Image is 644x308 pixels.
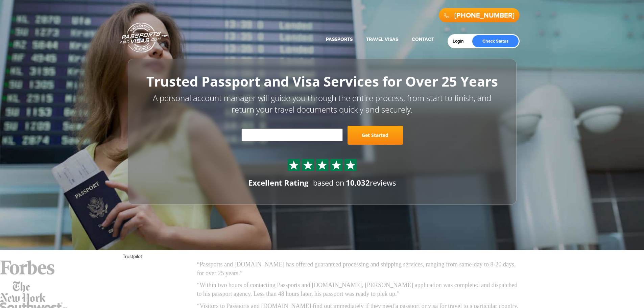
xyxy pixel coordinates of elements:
[346,177,370,188] strong: 10,032
[366,37,398,42] a: Travel Visas
[348,126,403,145] a: Get Started
[143,92,501,116] p: A personal account manager will guide you through the entire process, from start to finish, and r...
[313,177,344,188] span: based on
[317,160,327,170] img: Sprite St
[346,177,396,188] span: reviews
[345,160,356,170] img: Sprite St
[120,22,168,53] a: Passports & [DOMAIN_NAME]
[289,160,299,170] img: Sprite St
[326,37,353,42] a: Passports
[197,260,522,278] p: “Passports and [DOMAIN_NAME] has offered guaranteed processing and shipping services, ranging fro...
[412,37,434,42] a: Contact
[143,74,501,89] h1: Trusted Passport and Visa Services for Over 25 Years
[123,254,142,259] a: Trustpilot
[454,11,515,20] a: [PHONE_NUMBER]
[197,281,522,298] p: “Within two hours of contacting Passports and [DOMAIN_NAME], [PERSON_NAME] application was comple...
[472,35,519,47] a: Check Status
[453,39,469,44] a: Login
[303,160,313,170] img: Sprite St
[331,160,341,170] img: Sprite St
[248,177,308,188] div: Excellent Rating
